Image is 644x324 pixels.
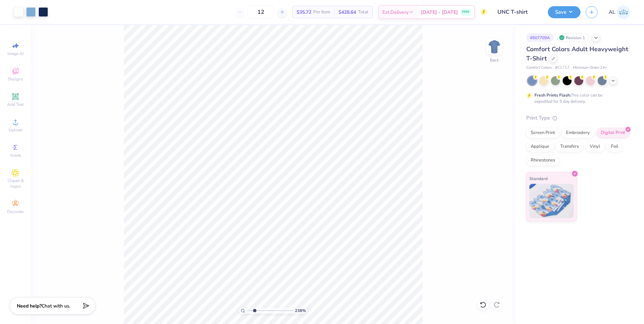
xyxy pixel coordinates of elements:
span: Est. Delivery [382,9,409,16]
span: $428.64 [338,9,356,16]
span: Total [358,9,368,16]
img: Back [487,40,501,54]
span: Chat with us. [42,303,70,309]
div: This color can be expedited for 5 day delivery. [534,92,619,104]
div: Back [490,57,499,63]
div: Revision 1 [557,33,589,42]
strong: Need help? [17,303,42,309]
div: Foil [607,142,623,152]
span: [DATE] - [DATE] [421,9,458,16]
div: Vinyl [585,142,605,152]
img: Standard [529,184,574,218]
span: Image AI [8,51,24,56]
span: 238 % [295,308,306,314]
span: Add Text [7,102,24,107]
div: Print Type [526,114,630,122]
div: Embroidery [562,128,594,138]
span: # C1717 [555,65,570,71]
span: AL [609,8,615,16]
button: Save [548,6,580,18]
span: Minimum Order: 24 + [573,65,607,71]
span: Standard [529,175,548,182]
div: Screen Print [526,128,560,138]
img: Alyzza Lydia Mae Sobrino [617,5,630,19]
a: AL [609,5,630,19]
span: Greek [10,153,21,158]
div: # 507709A [526,33,554,42]
input: – – [248,6,274,18]
span: Comfort Colors [526,65,552,71]
span: Per Item [313,9,330,16]
div: Rhinestones [526,155,560,166]
span: Upload [9,127,22,133]
span: Designs [8,76,23,82]
div: Transfers [556,142,583,152]
div: Digital Print [596,128,630,138]
input: Untitled Design [492,5,543,19]
span: Comfort Colors Adult Heavyweight T-Shirt [526,45,628,63]
strong: Fresh Prints Flash: [534,92,571,98]
div: Applique [526,142,554,152]
span: Clipart & logos [3,178,27,189]
span: $35.72 [297,9,311,16]
span: Decorate [7,209,24,214]
span: FREE [462,10,469,14]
